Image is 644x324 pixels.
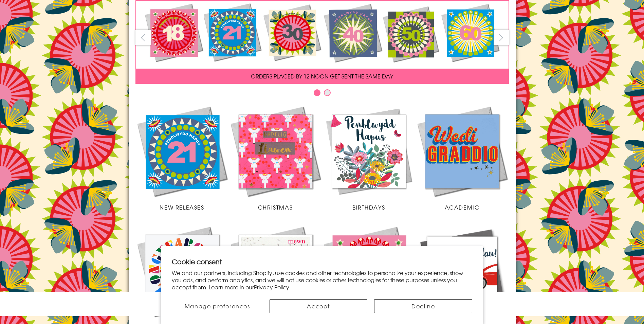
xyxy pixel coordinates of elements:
[251,72,393,80] span: ORDERS PLACED BY 12 NOON GET SENT THE SAME DAY
[270,299,367,313] button: Accept
[254,283,289,291] a: Privacy Policy
[160,203,204,211] span: New Releases
[494,30,509,45] button: next
[229,105,322,211] a: Christmas
[172,299,263,313] button: Manage preferences
[445,203,480,211] span: Academic
[416,105,509,211] a: Academic
[135,30,151,45] button: prev
[352,203,385,211] span: Birthdays
[185,302,250,310] span: Manage preferences
[374,299,472,313] button: Decline
[135,89,509,100] div: Carousel Pagination
[258,203,293,211] span: Christmas
[324,89,331,96] button: Carousel Page 2
[135,105,229,211] a: New Releases
[172,269,472,290] p: We and our partners, including Shopify, use cookies and other technologies to personalize your ex...
[314,89,320,96] button: Carousel Page 1 (Current Slide)
[172,257,472,266] h2: Cookie consent
[322,105,416,211] a: Birthdays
